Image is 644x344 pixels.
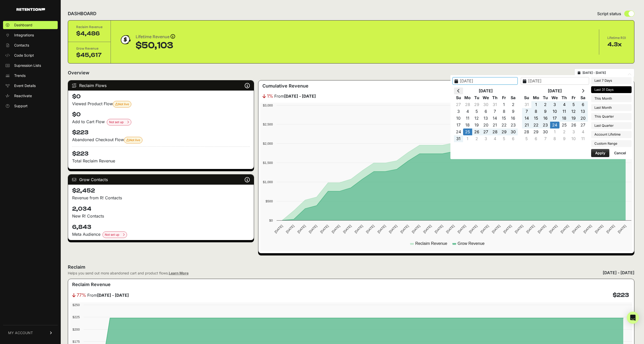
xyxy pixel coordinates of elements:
td: 23 [509,122,518,128]
td: 28 [490,128,500,135]
text: $500 [265,199,273,203]
p: New R! Contacts [72,213,250,219]
td: 5 [522,135,531,142]
td: 4 [578,128,588,135]
text: [DATE] [297,224,306,234]
td: 27 [578,122,588,128]
td: 4 [490,135,500,142]
div: [DATE] - [DATE] [603,270,634,276]
td: 30 [541,128,550,135]
text: [DATE] [308,224,318,234]
text: [DATE] [354,224,364,234]
td: 7 [541,135,550,142]
div: $50,103 [136,40,175,51]
td: 9 [509,108,518,115]
span: Integrations [14,33,34,38]
td: 7 [490,108,500,115]
td: 7 [522,108,531,115]
text: [DATE] [400,224,409,234]
text: [DATE] [560,224,570,234]
td: 17 [454,122,463,128]
a: Event Details [3,82,58,90]
div: Grow Revenue [76,46,102,51]
span: 77% [77,292,86,299]
div: Reclaim Flows [68,80,254,91]
text: [DATE] [457,224,467,234]
text: [DATE] [571,224,581,234]
a: Integrations [3,31,58,39]
li: Last Month [591,104,632,111]
td: 5 [569,101,578,108]
td: 6 [509,135,518,142]
td: 31 [454,135,463,142]
li: Last 7 Days [591,77,632,84]
img: Retention.com [16,8,45,11]
strong: [DATE] - [DATE] [97,293,129,298]
td: 13 [578,108,588,115]
text: [DATE] [434,224,444,234]
td: 17 [550,115,559,122]
div: 4.3x [607,40,626,49]
a: MY ACCOUNT [3,325,58,340]
span: MY ACCOUNT [8,330,33,335]
text: $2,500 [263,122,273,126]
td: 19 [472,122,481,128]
td: 18 [463,122,472,128]
td: 2 [541,101,550,108]
h4: $0 [72,93,250,101]
td: 1 [531,101,541,108]
text: [DATE] [411,224,421,234]
text: [DATE] [514,224,524,234]
th: Su [454,94,463,101]
td: 31 [490,101,500,108]
div: Lifetime ROI [607,35,626,40]
td: 31 [522,101,531,108]
p: Revenue from R! Contacts [72,195,250,201]
span: Code Script [14,53,34,58]
text: [DATE] [548,224,558,234]
td: 23 [541,122,550,128]
td: 10 [569,135,578,142]
span: From [87,292,129,298]
th: We [481,94,490,101]
span: Support [14,103,28,109]
a: Dashboard [3,21,58,29]
td: 22 [500,122,509,128]
div: Helps you send out more abandoned cart and product flows. [68,271,189,276]
span: 1% [267,93,273,100]
text: [DATE] [377,224,386,234]
h2: Reclaim [68,264,189,271]
td: 4 [559,101,569,108]
h2: Overview [68,69,89,76]
text: [DATE] [491,224,501,234]
div: Add to Cart Flow [72,119,250,125]
th: [DATE] [463,88,509,94]
td: 3 [454,108,463,115]
h4: $2,452 [72,187,250,195]
text: [DATE] [274,224,283,234]
td: 2 [509,101,518,108]
th: Sa [578,94,588,101]
text: [DATE] [617,224,627,234]
h2: DASHBOARD [68,10,96,17]
text: $2,000 [263,142,273,145]
td: 28 [463,101,472,108]
td: 27 [454,101,463,108]
text: [DATE] [388,224,398,234]
th: Mo [531,94,541,101]
td: 1 [463,135,472,142]
text: Grow Revenue [458,241,485,246]
th: Su [522,94,531,101]
div: Grow Contacts [68,175,254,185]
td: 3 [569,128,578,135]
td: 24 [550,122,559,128]
img: dollar-coin-05c43ed7efb7bc0c12610022525b4bbbb207c7efeef5aecc26f025e68dcafac9.png [119,33,132,46]
text: [DATE] [319,224,329,234]
text: $200 [73,328,80,331]
td: 11 [463,115,472,122]
h3: Cumulative Revenue [262,82,308,90]
div: Abandoned Checkout Flow [72,137,250,143]
td: 15 [531,115,541,122]
h4: $223 [72,128,250,137]
text: [DATE] [331,224,341,234]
